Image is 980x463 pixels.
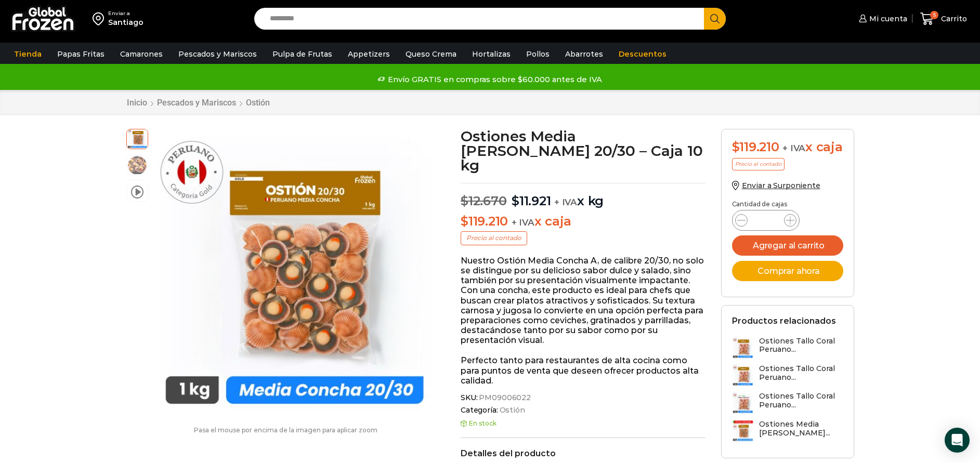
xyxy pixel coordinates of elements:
h3: Ostiones Media [PERSON_NAME]... [759,420,843,438]
a: Pollos [521,44,555,64]
span: $ [732,139,740,154]
a: Ostiones Media [PERSON_NAME]... [732,420,843,442]
bdi: 12.670 [461,193,506,208]
p: Precio al contado [732,158,785,170]
p: Cantidad de cajas [732,201,843,208]
span: PM09006022 [477,393,531,402]
a: Mi cuenta [856,8,907,29]
span: $ [461,214,468,229]
p: x kg [461,183,705,209]
div: Santiago [108,17,143,28]
a: Camarones [115,44,168,64]
span: + IVA [554,197,577,207]
span: 5 [930,11,938,19]
a: 5 Carrito [918,7,970,31]
a: Queso Crema [400,44,462,64]
a: Ostiones Tallo Coral Peruano... [732,364,843,387]
img: address-field-icon.svg [93,10,108,28]
a: Abarrotes [560,44,608,64]
p: x caja [461,214,705,229]
span: Mi cuenta [867,14,907,24]
bdi: 119.210 [732,139,779,154]
span: + IVA [512,217,534,228]
a: Inicio [126,98,148,108]
a: Descuentos [613,44,672,64]
span: Enviar a Surponiente [742,181,820,190]
span: Carrito [938,14,967,24]
a: Tienda [9,44,47,64]
a: Hortalizas [467,44,516,64]
a: Ostión [245,98,270,108]
p: Precio al contado [461,231,527,245]
span: + IVA [782,143,805,153]
h2: Productos relacionados [732,316,836,326]
span: media concha 20:30 [127,128,148,149]
div: Open Intercom Messenger [945,428,970,453]
span: Categoría: [461,406,705,415]
p: Nuestro Ostión Media Concha A, de calibre 20/30, no solo se distingue por su delicioso sabor dulc... [461,256,705,346]
a: Pescados y Mariscos [173,44,262,64]
h3: Ostiones Tallo Coral Peruano... [759,337,843,354]
h3: Ostiones Tallo Coral Peruano... [759,364,843,382]
button: Comprar ahora [732,261,843,281]
a: Ostión [498,406,525,415]
nav: Breadcrumb [126,98,270,108]
a: Papas Fritas [52,44,110,64]
a: Pulpa de Frutas [267,44,337,64]
span: $ [461,193,468,208]
a: Appetizers [343,44,395,64]
bdi: 11.921 [512,193,551,208]
p: Pasa el mouse por encima de la imagen para aplicar zoom [126,427,446,434]
div: Enviar a [108,10,143,17]
div: x caja [732,140,843,155]
a: Ostiones Tallo Coral Peruano... [732,337,843,359]
span: $ [512,193,519,208]
bdi: 119.210 [461,214,508,229]
button: Agregar al carrito [732,235,843,256]
p: En stock [461,420,705,427]
a: Enviar a Surponiente [732,181,820,190]
input: Product quantity [756,213,776,228]
a: Pescados y Mariscos [156,98,237,108]
p: Perfecto tanto para restaurantes de alta cocina como para puntos de venta que deseen ofrecer prod... [461,355,705,386]
a: Ostiones Tallo Coral Peruano... [732,392,843,414]
button: Search button [704,8,726,30]
span: ostiones-con-concha [127,155,148,176]
h1: Ostiones Media [PERSON_NAME] 20/30 – Caja 10 kg [461,129,705,173]
h2: Detalles del producto [461,448,705,458]
h3: Ostiones Tallo Coral Peruano... [759,392,843,409]
span: SKU: [461,393,705,402]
